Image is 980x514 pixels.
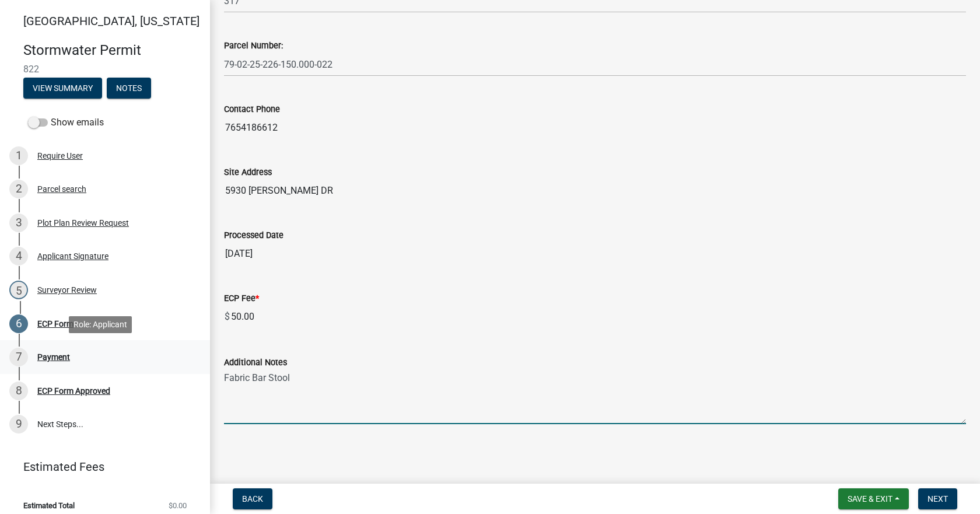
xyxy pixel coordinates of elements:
[9,247,28,265] div: 4
[9,180,28,198] div: 2
[9,455,191,478] a: Estimated Fees
[848,494,892,503] span: Save & Exit
[37,320,73,328] div: ECP Form
[169,502,187,509] span: $0.00
[224,359,287,367] label: Additional Notes
[37,353,70,361] div: Payment
[37,252,108,260] div: Applicant Signature
[9,382,28,400] div: 8
[242,494,263,503] span: Back
[9,415,28,433] div: 9
[37,219,129,227] div: Plot Plan Review Request
[224,42,283,50] label: Parcel Number:
[224,232,283,240] label: Processed Date
[23,502,75,509] span: Estimated Total
[224,106,280,114] label: Contact Phone
[37,185,86,193] div: Parcel search
[28,116,104,130] label: Show emails
[37,286,97,294] div: Surveyor Review
[23,64,187,75] span: 822
[37,387,110,395] div: ECP Form Approved
[838,488,909,509] button: Save & Exit
[224,169,272,177] label: Site Address
[224,305,230,328] span: $
[233,488,272,509] button: Back
[107,84,151,93] wm-modal-confirm: Notes
[23,84,102,93] wm-modal-confirm: Summary
[918,488,957,509] button: Next
[9,214,28,232] div: 3
[23,42,201,59] h4: Stormwater Permit
[107,78,151,99] button: Notes
[9,348,28,366] div: 7
[928,494,948,503] span: Next
[37,152,83,160] div: Require User
[9,281,28,299] div: 5
[69,316,132,333] div: Role: Applicant
[224,295,259,303] label: ECP Fee
[23,78,102,99] button: View Summary
[9,146,28,165] div: 1
[9,314,28,333] div: 6
[23,14,199,28] span: [GEOGRAPHIC_DATA], [US_STATE]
